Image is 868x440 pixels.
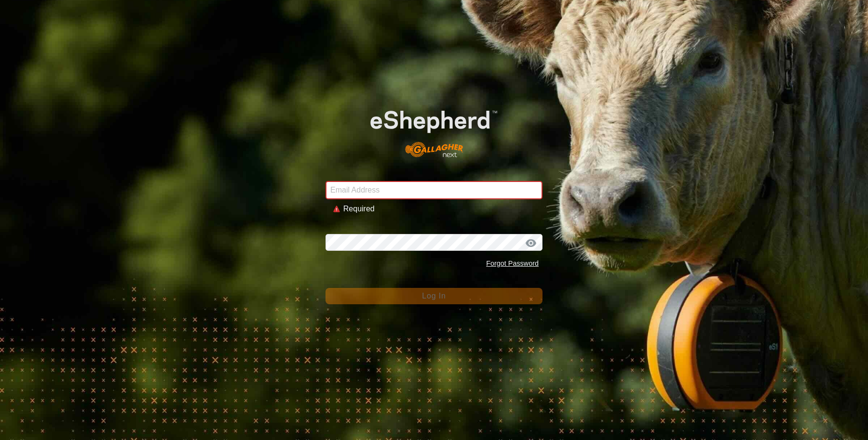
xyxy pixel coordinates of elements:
[347,92,521,166] img: E-shepherd Logo
[343,203,535,215] div: Required
[486,259,539,267] a: Forgot Password
[325,181,542,199] input: Email Address
[325,288,542,304] button: Log In
[422,292,446,300] span: Log In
